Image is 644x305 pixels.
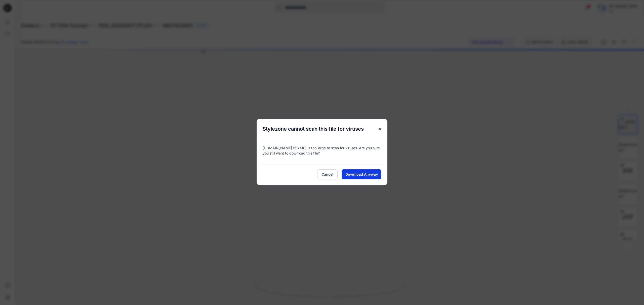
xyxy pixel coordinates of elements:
[257,139,387,163] div: [DOMAIN_NAME] (68 MB) is too large to scan for viruses. Are you sure you still want to download t...
[317,169,338,179] button: Cancel
[257,119,370,139] h5: Stylezone cannot scan this file for viruses
[345,172,378,177] span: Download Anyway
[375,124,384,133] button: Close
[321,172,333,177] span: Cancel
[342,169,381,179] button: Download Anyway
